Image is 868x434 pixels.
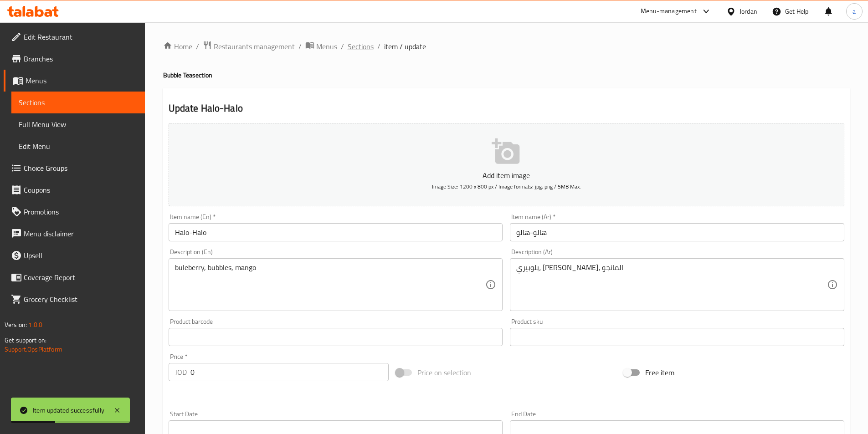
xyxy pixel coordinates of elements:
[24,53,138,64] span: Branches
[28,319,42,331] span: 1.0.0
[645,367,674,378] span: Free item
[348,41,374,52] a: Sections
[11,92,145,113] a: Sections
[853,6,856,16] span: a
[203,41,295,52] a: Restaurants management
[4,288,145,310] a: Grocery Checklist
[163,71,850,80] h4: Bubble Tea section
[5,334,46,346] span: Get support on:
[305,41,337,52] a: Menus
[4,70,145,92] a: Menus
[298,41,302,52] li: /
[190,363,389,381] input: Please enter price
[169,102,844,115] h2: Update Halo-Halo
[516,263,827,306] textarea: بلوبيري، [PERSON_NAME]، المانجو
[169,223,503,241] input: Enter name En
[169,328,503,346] input: Please enter product barcode
[24,184,138,195] span: Coupons
[196,41,199,52] li: /
[384,41,426,52] span: item / update
[19,141,138,152] span: Edit Menu
[24,163,138,174] span: Choice Groups
[740,6,757,16] div: Jordan
[4,179,145,201] a: Coupons
[33,405,104,415] div: Item updated successfully
[5,319,27,331] span: Version:
[24,206,138,217] span: Promotions
[24,294,138,305] span: Grocery Checklist
[510,223,844,241] input: Enter name Ar
[4,26,145,48] a: Edit Restaurant
[175,367,187,378] p: JOD
[169,123,844,206] button: Add item imageImage Size: 1200 x 800 px / Image formats: jpg, png / 5MB Max.
[24,228,138,239] span: Menu disclaimer
[341,41,344,52] li: /
[24,250,138,261] span: Upsell
[19,119,138,130] span: Full Menu View
[432,181,581,192] span: Image Size: 1200 x 800 px / Image formats: jpg, png / 5MB Max.
[183,170,830,181] p: Add item image
[24,31,138,42] span: Edit Restaurant
[175,263,486,306] textarea: buleberry, bubbles, mango
[4,223,145,245] a: Menu disclaimer
[11,113,145,135] a: Full Menu View
[4,157,145,179] a: Choice Groups
[163,41,192,52] a: Home
[163,41,850,52] nav: breadcrumb
[4,48,145,70] a: Branches
[26,75,138,86] span: Menus
[214,41,295,52] span: Restaurants management
[19,97,138,108] span: Sections
[316,41,337,52] span: Menus
[377,41,380,52] li: /
[417,367,471,378] span: Price on selection
[4,245,145,266] a: Upsell
[4,266,145,288] a: Coverage Report
[510,328,844,346] input: Please enter product sku
[24,272,138,283] span: Coverage Report
[4,201,145,223] a: Promotions
[11,135,145,157] a: Edit Menu
[5,343,62,355] a: Support.OpsPlatform
[641,6,697,17] div: Menu-management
